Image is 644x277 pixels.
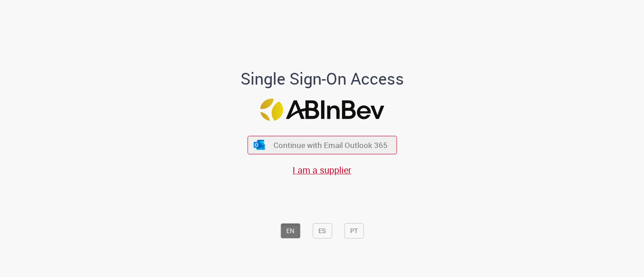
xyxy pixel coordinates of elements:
[312,223,332,239] button: ES
[260,99,384,121] img: Logo ABInBev
[344,223,364,239] button: PT
[274,140,388,150] span: Continue with Email Outlook 365
[247,136,397,154] button: ícone Azure/Microsoft 360 Continue with Email Outlook 365
[293,164,351,176] a: I am a supplier
[280,223,300,239] button: EN
[253,140,266,149] img: ícone Azure/Microsoft 360
[197,70,448,88] h1: Single Sign-On Access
